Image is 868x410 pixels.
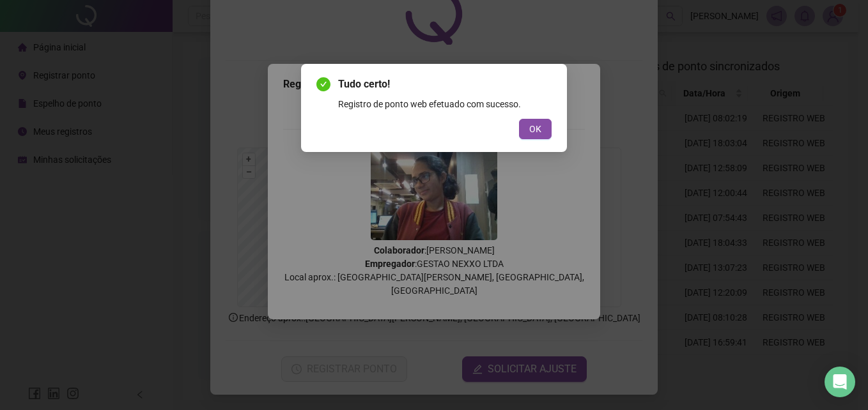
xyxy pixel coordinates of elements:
[338,97,552,111] div: Registro de ponto web efetuado com sucesso.
[825,367,855,397] div: Open Intercom Messenger
[316,77,330,91] span: check-circle
[519,119,552,139] button: OK
[529,122,541,136] span: OK
[338,77,552,92] span: Tudo certo!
